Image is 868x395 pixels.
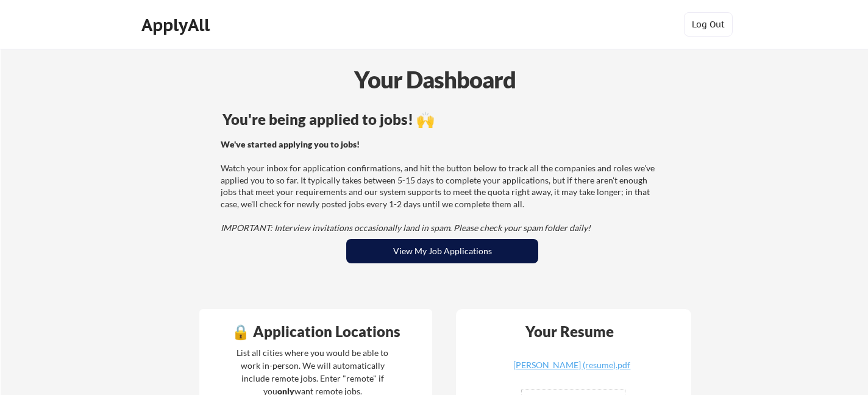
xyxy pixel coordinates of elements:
[684,12,733,37] button: Log Out
[499,361,644,380] a: [PERSON_NAME] (resume).pdf
[221,139,360,149] strong: We've started applying you to jobs!
[221,138,660,234] div: Watch your inbox for application confirmations, and hit the button below to track all the compani...
[221,222,591,233] em: IMPORTANT: Interview invitations occasionally land in spam. Please check your spam folder daily!
[202,324,429,339] div: 🔒 Application Locations
[141,15,213,35] div: ApplyAll
[346,239,538,263] button: View My Job Applications
[499,361,644,369] div: [PERSON_NAME] (resume).pdf
[509,324,630,339] div: Your Resume
[1,62,868,97] div: Your Dashboard
[222,112,662,127] div: You're being applied to jobs! 🙌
